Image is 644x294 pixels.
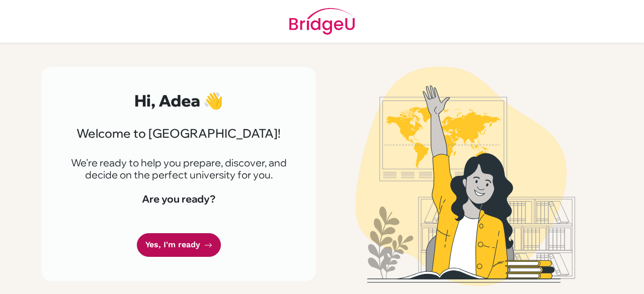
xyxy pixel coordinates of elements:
h3: Welcome to [GEOGRAPHIC_DATA]! [65,126,292,141]
h2: Hi, Adea 👋 [65,91,292,110]
a: Yes, I'm ready [137,233,221,257]
h4: Are you ready? [65,193,292,205]
p: We're ready to help you prepare, discover, and decide on the perfect university for you. [65,157,292,181]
